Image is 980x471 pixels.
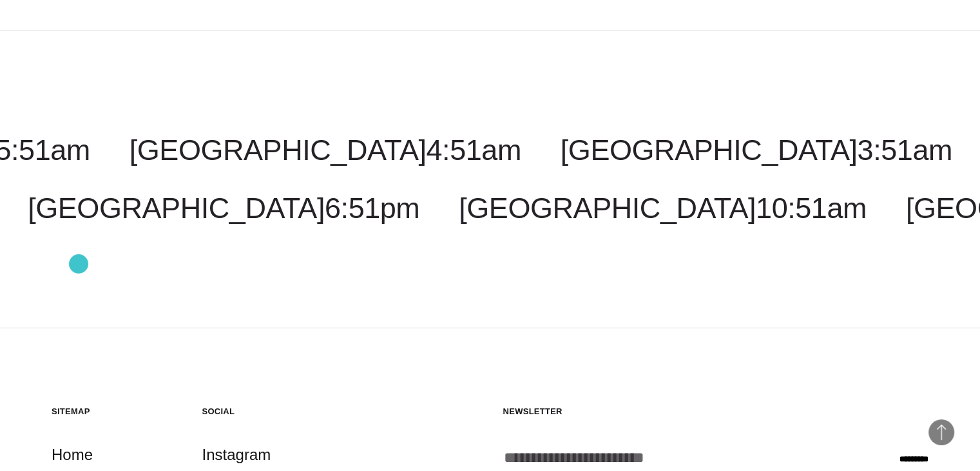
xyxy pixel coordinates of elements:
h5: Social [202,406,327,417]
h5: Sitemap [52,406,177,417]
a: [GEOGRAPHIC_DATA]3:51am [561,134,952,166]
a: [GEOGRAPHIC_DATA]4:51am [130,134,521,166]
span: 6:51pm [325,192,419,225]
a: [GEOGRAPHIC_DATA]10:51am [459,192,867,225]
span: 4:51am [426,134,521,166]
a: [GEOGRAPHIC_DATA]6:51pm [28,192,419,225]
button: Back to Top [928,419,954,445]
span: 10:51am [756,192,867,225]
span: 3:51am [857,134,952,166]
a: Instagram [202,443,271,467]
h5: Newsletter [503,406,929,417]
a: Home [52,443,93,467]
